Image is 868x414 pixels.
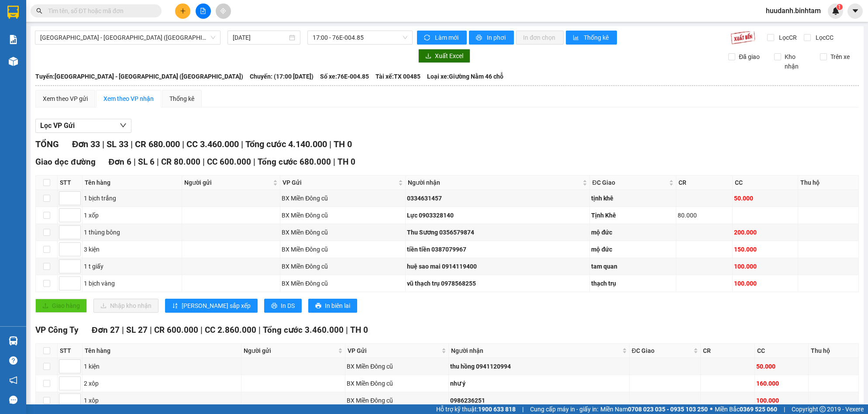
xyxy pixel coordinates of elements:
button: aim [216,3,231,19]
img: icon-new-feature [832,7,840,15]
span: sync [424,34,431,41]
img: logo-vxr [7,6,19,19]
span: aim [220,8,226,14]
span: | [150,325,152,335]
th: Tên hàng [83,176,182,190]
span: Miền Nam [600,404,708,414]
span: Miền Bắc [715,404,777,414]
b: Tuyến: [GEOGRAPHIC_DATA] - [GEOGRAPHIC_DATA] ([GEOGRAPHIC_DATA]) [35,73,243,80]
div: 0986236251 [450,396,628,405]
span: Lọc CR [775,33,798,42]
div: thu hồng 0941120994 [450,362,628,371]
span: CR 680.000 [135,139,180,149]
span: huudanh.binhtam [759,5,828,16]
div: 50.000 [756,362,807,371]
div: Thu Sương 0356579874 [407,228,589,237]
td: BX Miền Đông cũ [345,358,449,375]
span: notification [9,376,17,384]
img: warehouse-icon [9,336,18,345]
div: 150.000 [734,245,796,254]
span: TH 0 [334,139,352,149]
div: huệ sao mai 0914119400 [407,262,589,271]
span: Làm mới [435,33,460,42]
td: BX Miền Đông cũ [280,224,405,241]
button: Lọc VP Gửi [35,119,131,133]
button: caret-down [847,3,863,19]
span: printer [315,303,321,310]
span: Thống kê [584,33,610,42]
div: 100.000 [734,279,796,288]
div: 2 xôp [84,379,240,388]
span: Cung cấp máy in - giấy in: [530,404,598,414]
span: bar-chart [573,34,580,41]
div: tam quan [591,262,675,271]
span: Đơn 6 [109,157,132,167]
span: SL 27 [126,325,148,335]
button: uploadGiao hàng [35,299,87,313]
div: 3 kiện [84,245,180,254]
button: syncLàm mới [417,31,467,45]
button: bar-chartThống kê [566,31,617,45]
span: printer [271,303,277,310]
div: BX Miền Đông cũ [347,396,447,405]
div: 160.000 [756,379,807,388]
span: message [9,396,17,404]
div: 1 xôp [84,396,240,405]
div: BX Miền Đông cũ [347,379,447,388]
span: Kho nhận [781,52,813,71]
span: [PERSON_NAME] sắp xếp [182,301,251,310]
strong: 0708 023 035 - 0935 103 250 [628,406,708,413]
span: CR 80.000 [161,157,200,167]
button: printerIn biên lai [308,299,357,313]
span: TỔNG [35,139,59,149]
span: Tổng cước 680.000 [258,157,331,167]
th: Thu hộ [809,344,859,358]
span: file-add [200,8,206,14]
div: mộ đức [591,245,675,254]
div: 80.000 [678,210,731,220]
span: | [203,157,205,167]
div: như ý [450,379,628,388]
div: 1 kiện [84,362,240,371]
th: CR [676,176,733,190]
td: BX Miền Đông cũ [280,241,405,258]
span: VP Gửi [348,346,440,355]
button: In đơn chọn [516,31,564,45]
div: 1 xốp [84,210,180,220]
div: Lực 0903328140 [407,210,589,220]
span: Đã giao [735,52,763,62]
span: TH 0 [350,325,368,335]
div: tiền tiền 0387079967 [407,245,589,254]
span: Người gửi [184,178,271,187]
div: 100.000 [756,396,807,405]
span: TH 0 [338,157,355,167]
span: | [253,157,255,167]
span: | [784,404,785,414]
span: sort-ascending [172,303,178,310]
span: caret-down [851,7,859,15]
span: Đơn 27 [92,325,120,335]
img: 9k= [730,31,755,45]
span: | [241,139,243,149]
span: | [329,139,331,149]
span: | [200,325,203,335]
th: Thu hộ [798,176,859,190]
span: Số xe: 76E-004.85 [320,72,369,81]
span: | [131,139,133,149]
span: Giao dọc đường [35,157,96,167]
input: Tìm tên, số ĐT hoặc mã đơn [48,6,151,16]
span: Chuyến: (17:00 [DATE]) [250,72,313,81]
span: printer [476,34,483,41]
span: Lọc CC [812,33,835,42]
span: | [522,404,524,414]
span: 1 [838,4,841,10]
div: 100.000 [734,262,796,271]
span: Tổng cước 3.460.000 [263,325,344,335]
div: BX Miền Đông cũ [282,245,403,254]
span: SL 6 [138,157,155,167]
div: BX Miền Đông cũ [282,210,403,220]
span: Tổng cước 4.140.000 [245,139,327,149]
span: Trên xe [827,52,853,62]
span: Người nhận [451,346,620,355]
span: Tài xế: TX 00485 [375,72,420,81]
